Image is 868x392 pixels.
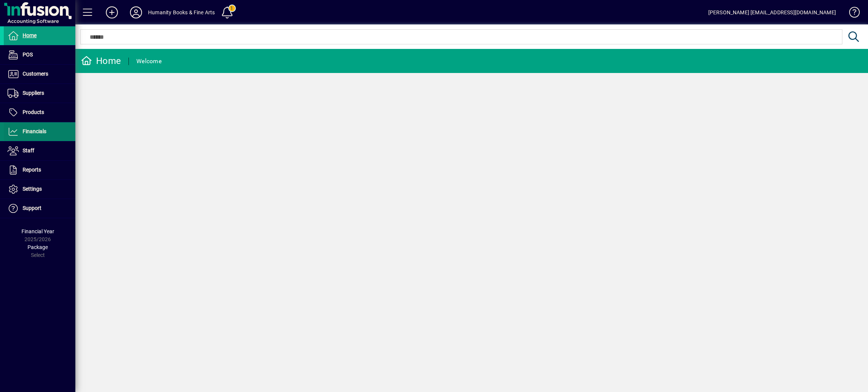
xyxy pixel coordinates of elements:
span: Financial Year [21,228,54,234]
span: Customers [23,71,48,77]
span: Products [23,109,44,115]
span: Suppliers [23,90,44,96]
div: Humanity Books & Fine Arts [148,6,215,18]
span: Staff [23,147,34,153]
a: Financials [4,122,75,141]
button: Profile [124,6,148,19]
a: Reports [4,161,75,179]
a: Settings [4,180,75,199]
a: Customers [4,65,75,84]
a: Support [4,199,75,218]
span: Support [23,205,41,211]
a: POS [4,46,75,64]
span: Financials [23,128,46,134]
span: POS [23,52,33,58]
span: Home [23,32,37,38]
button: Add [100,6,124,19]
div: Welcome [136,55,162,67]
a: Suppliers [4,84,75,103]
span: Package [28,244,48,250]
a: Staff [4,141,75,160]
span: Reports [23,167,41,173]
a: Knowledge Base [844,2,859,26]
a: Products [4,103,75,122]
div: [PERSON_NAME] [EMAIL_ADDRESS][DOMAIN_NAME] [708,6,836,18]
div: Home [81,55,121,67]
span: Settings [23,186,42,192]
